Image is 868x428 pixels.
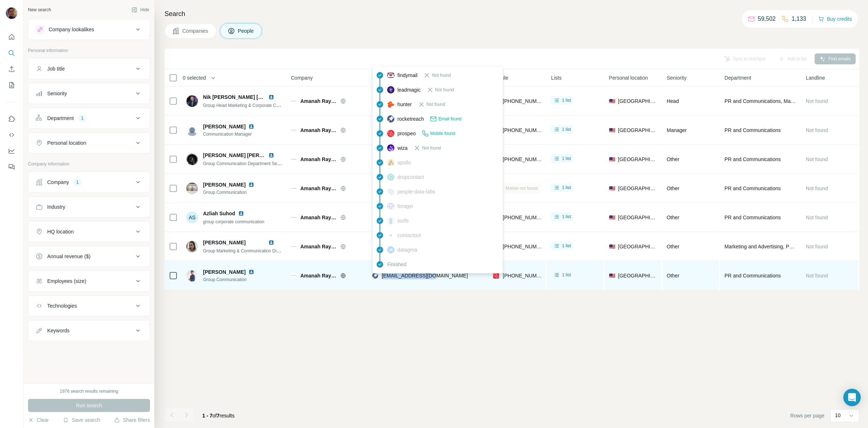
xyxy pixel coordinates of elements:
[186,270,198,281] img: Avatar
[291,244,297,249] img: Logo of Amanah Raya Berhad
[268,94,274,100] img: LinkedIn logo
[291,273,297,279] img: Logo of Amanah Raya Berhad
[422,145,441,151] span: Not found
[28,173,150,191] button: Company1
[47,253,90,260] div: Annual revenue ($)
[186,124,198,136] img: Avatar
[203,123,246,130] span: [PERSON_NAME]
[203,248,288,253] span: Group Marketing & Communication Division
[562,213,571,220] span: 1 list
[667,156,680,162] span: Other
[806,74,825,81] span: Landline
[203,102,305,108] span: Group Head Marketing & Corporate Communications
[806,156,828,162] span: Not found
[186,212,198,223] div: AS
[725,272,781,279] span: PR and Communications
[47,203,65,211] div: Industry
[562,272,571,278] span: 1 list
[725,185,781,192] span: PR and Communications
[186,183,198,194] img: Avatar
[203,181,246,188] span: [PERSON_NAME]
[792,15,806,23] p: 1,133
[397,232,421,239] span: contactout
[843,389,861,406] div: Open Intercom Messenger
[186,241,198,252] img: Avatar
[28,198,150,216] button: Industry
[6,79,17,92] button: My lists
[203,276,263,283] span: Group Communication
[725,97,797,105] span: PR and Communications, Marketing and Advertising
[397,144,407,152] span: wiza
[28,60,150,77] button: Job title
[47,115,74,122] div: Department
[725,127,781,134] span: PR and Communications
[28,85,150,102] button: Seniority
[28,161,150,167] p: Company information
[268,152,274,158] img: LinkedIn logo
[806,185,828,191] span: Not found
[238,27,255,35] span: People
[186,95,198,107] img: Avatar
[6,112,17,125] button: Use Surfe on LinkedIn
[397,246,417,253] span: datagma
[667,215,680,220] span: Other
[248,269,254,275] img: LinkedIn logo
[438,116,461,122] span: Email found
[818,14,852,24] button: Buy credits
[183,74,206,81] span: 0 selected
[28,248,150,265] button: Annual revenue ($)
[203,131,263,137] span: Communication Manager
[300,156,337,163] span: Amanah Raya Berhad
[667,98,679,104] span: Head
[609,156,615,163] span: 🇲🇾
[203,219,264,224] span: group corporate communication
[387,261,406,268] span: Finished
[6,47,17,60] button: Search
[609,243,615,250] span: 🇲🇾
[397,115,424,123] span: rocketreach
[387,115,394,123] img: provider rocketreach logo
[618,156,657,163] span: [GEOGRAPHIC_DATA]
[503,215,548,220] span: [PHONE_NUMBER]
[47,302,77,309] div: Technologies
[562,243,571,249] span: 1 list
[609,185,615,192] span: 🇲🇾
[382,273,468,279] span: [EMAIL_ADDRESS][DOMAIN_NAME]
[28,223,150,240] button: HQ location
[28,7,51,13] div: New search
[667,185,680,191] span: Other
[291,127,297,133] img: Logo of Amanah Raya Berhad
[618,127,657,134] span: [GEOGRAPHIC_DATA]
[47,228,74,235] div: HQ location
[609,74,648,81] span: Personal location
[182,27,209,35] span: Companies
[291,185,297,191] img: Logo of Amanah Raya Berhad
[203,160,304,166] span: Group Communication Department Senior Executive
[28,21,150,38] button: Company lookalikes
[503,98,548,104] span: [PHONE_NUMBER]
[28,322,150,339] button: Keywords
[609,214,615,221] span: 🇲🇾
[503,244,548,249] span: [PHONE_NUMBER]
[300,97,337,105] span: Amanah Raya Berhad
[562,97,571,104] span: 1 list
[114,416,150,424] button: Share filters
[203,152,290,158] span: [PERSON_NAME] [PERSON_NAME]
[562,184,571,191] span: 1 list
[758,15,776,23] p: 59,502
[28,109,150,127] button: Department1
[618,214,657,221] span: [GEOGRAPHIC_DATA]
[28,134,150,152] button: Personal location
[618,243,657,250] span: [GEOGRAPHIC_DATA]
[397,217,409,224] span: surfe
[202,413,235,419] span: results
[291,98,297,104] img: Logo of Amanah Raya Berhad
[47,327,69,334] div: Keywords
[609,97,615,105] span: 🇲🇾
[126,4,154,15] button: Hide
[725,214,781,221] span: PR and Communications
[203,210,235,217] span: Azliah Suhod
[300,185,337,192] span: Amanah Raya Berhad
[387,72,394,79] img: provider findymail logo
[493,272,499,279] img: provider prospeo logo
